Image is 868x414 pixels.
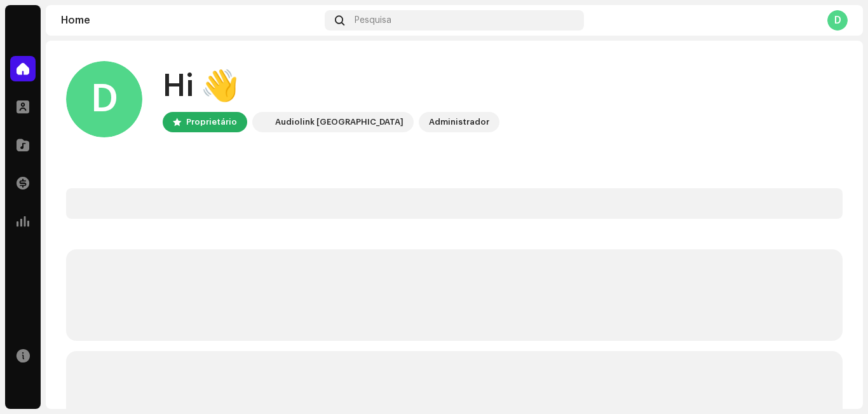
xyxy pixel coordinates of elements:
div: Administrador [429,114,489,130]
div: Hi 👋 [163,66,499,107]
div: Proprietário [186,114,237,130]
div: D [66,61,142,137]
img: 730b9dfe-18b5-4111-b483-f30b0c182d82 [255,114,270,130]
div: D [827,10,848,31]
div: Home [61,15,320,25]
span: Pesquisa [355,15,391,25]
div: Audiolink [GEOGRAPHIC_DATA] [275,114,403,130]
